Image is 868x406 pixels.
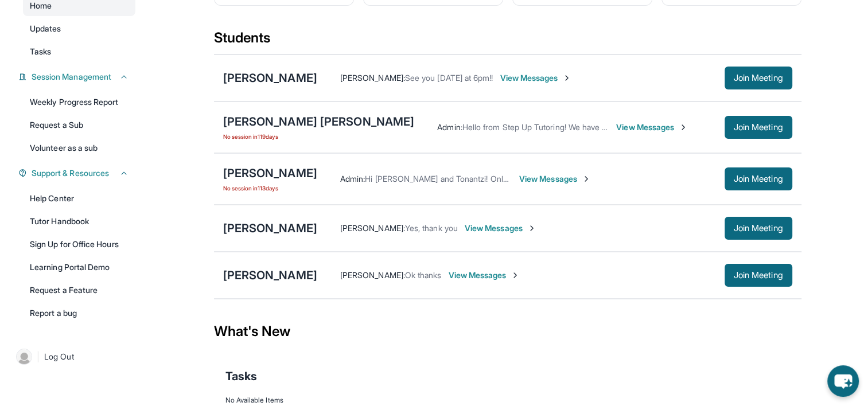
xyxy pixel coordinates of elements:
[225,396,790,405] div: No Available Items
[616,122,688,133] span: View Messages
[23,280,135,300] a: Request a Feature
[23,115,135,135] a: Request a Sub
[340,174,365,184] span: Admin :
[214,306,801,357] div: What's New
[340,223,405,233] span: [PERSON_NAME] :
[527,224,536,233] img: Chevron-Right
[500,72,571,84] span: View Messages
[214,29,801,54] div: Students
[511,271,520,280] img: Chevron-Right
[23,41,135,62] a: Tasks
[223,184,317,193] span: No session in 113 days
[223,132,415,141] span: No session in 119 days
[734,175,783,182] span: Join Meeting
[37,350,40,364] span: |
[223,220,317,236] div: [PERSON_NAME]
[725,116,792,139] button: Join Meeting
[679,123,688,132] img: Chevron-Right
[340,73,405,83] span: [PERSON_NAME] :
[32,167,109,179] span: Support & Resources
[734,272,783,279] span: Join Meeting
[16,349,32,365] img: user-img
[437,122,462,132] span: Admin :
[23,188,135,209] a: Help Center
[30,46,51,57] span: Tasks
[223,70,317,86] div: [PERSON_NAME]
[11,344,135,369] a: |Log Out
[725,217,792,240] button: Join Meeting
[725,264,792,287] button: Join Meeting
[405,223,458,233] span: Yes, thank you
[223,267,317,283] div: [PERSON_NAME]
[30,23,61,34] span: Updates
[582,174,591,184] img: Chevron-Right
[465,222,536,234] span: View Messages
[23,92,135,112] a: Weekly Progress Report
[519,173,591,185] span: View Messages
[448,270,520,281] span: View Messages
[405,270,442,280] span: Ok thanks
[27,71,129,83] button: Session Management
[23,18,135,39] a: Updates
[562,73,571,83] img: Chevron-Right
[827,365,859,397] button: chat-button
[340,270,405,280] span: [PERSON_NAME] :
[405,73,493,83] span: See you [DATE] at 6pm!!
[27,167,129,179] button: Support & Resources
[44,351,74,362] span: Log Out
[23,211,135,232] a: Tutor Handbook
[225,368,257,384] span: Tasks
[23,303,135,323] a: Report a bug
[23,138,135,158] a: Volunteer as a sub
[23,234,135,255] a: Sign Up for Office Hours
[23,257,135,278] a: Learning Portal Demo
[734,75,783,81] span: Join Meeting
[734,225,783,232] span: Join Meeting
[725,167,792,190] button: Join Meeting
[734,124,783,131] span: Join Meeting
[32,71,111,83] span: Session Management
[223,165,317,181] div: [PERSON_NAME]
[725,67,792,89] button: Join Meeting
[223,114,415,130] div: [PERSON_NAME] [PERSON_NAME]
